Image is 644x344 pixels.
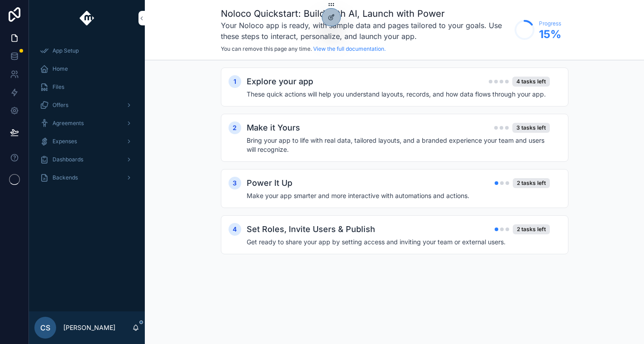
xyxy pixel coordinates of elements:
span: Expenses [52,138,77,145]
a: Files [34,79,139,95]
p: [PERSON_NAME] [63,323,115,332]
a: App Setup [34,43,139,59]
span: App Setup [52,47,79,54]
a: View the full documentation. [313,45,386,52]
a: Backends [34,170,139,186]
a: Home [34,61,139,77]
span: Offers [52,102,68,109]
span: Progress [539,20,561,27]
a: Expenses [34,133,139,150]
span: Agreements [52,120,84,127]
img: App logo [80,11,95,25]
span: Dashboards [52,156,83,163]
span: CS [40,322,50,333]
h1: Noloco Quickstart: Build with AI, Launch with Power [221,7,510,20]
a: Offers [34,97,139,113]
span: Backends [52,174,78,181]
a: Dashboards [34,151,139,168]
span: You can remove this page any time. [221,45,312,52]
span: Files [52,83,64,91]
div: scrollable content [29,36,145,198]
span: 15 % [539,27,561,42]
a: Agreements [34,115,139,131]
h3: Your Noloco app is ready, with sample data and pages tailored to your goals. Use these steps to i... [221,20,510,42]
span: Home [52,65,68,73]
